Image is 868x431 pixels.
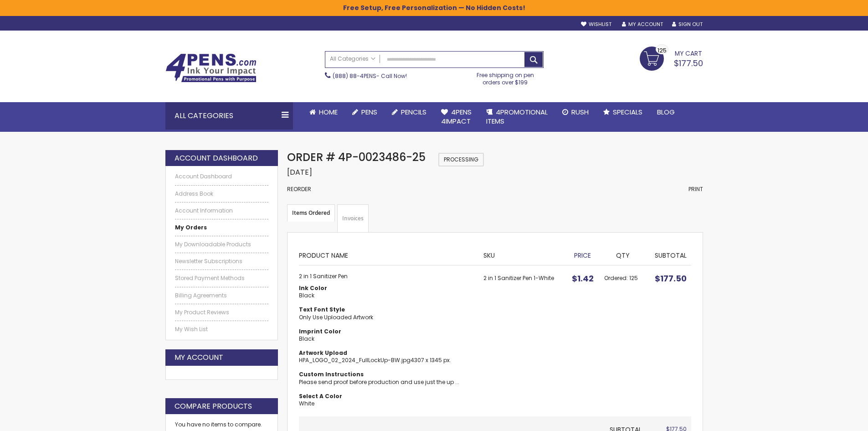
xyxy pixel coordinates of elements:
dt: Text Font Style [299,306,474,313]
dd: Black [299,335,474,343]
dt: Artwork Upload [299,349,474,357]
a: Specials [596,102,650,122]
a: Newsletter Subscriptions [175,258,269,265]
a: Pencils [385,102,434,122]
dd: Black [299,292,474,299]
a: My Product Reviews [175,309,269,316]
a: Account Dashboard [175,173,269,180]
dt: Imprint Color [299,328,474,335]
a: 4PROMOTIONALITEMS [479,102,555,132]
strong: Compare Products [175,401,252,411]
span: $177.50 [655,273,687,284]
span: All Categories [330,55,375,62]
div: Free shipping on pen orders over $199 [467,68,544,86]
span: Blog [657,107,675,117]
span: [DATE] [287,167,312,177]
span: Order # 4P-0023486-25 [287,150,426,165]
a: (888) 88-4PENS [333,72,376,80]
dd: Please send proof before production and use just the up ... [299,379,474,386]
strong: My Account [175,353,223,363]
a: All Categories [325,52,380,67]
span: 125 [629,274,638,282]
a: Blog [650,102,682,122]
a: 4Pens4impact [434,102,479,132]
a: Address Book [175,190,269,197]
a: Print [688,186,703,193]
a: My Wish List [175,326,269,333]
a: Wishlist [581,21,611,28]
span: $177.50 [674,57,703,69]
a: Sign Out [672,21,703,28]
span: Pencils [401,107,426,117]
dd: White [299,400,474,407]
td: 2 in 1 Sanitizer Pen 1-White [479,265,566,416]
span: $1.42 [572,273,594,284]
a: My Account [622,21,663,28]
a: Pens [345,102,385,122]
span: Ordered [604,274,629,282]
span: - Call Now! [333,72,407,80]
span: 4Pens 4impact [441,107,472,126]
dt: Select A Color [299,393,474,400]
span: 125 [657,46,667,55]
strong: 2 in 1 Sanitizer Pen [299,273,474,280]
a: Billing Agreements [175,292,269,299]
span: Home [319,107,338,117]
a: Rush [555,102,596,122]
strong: Account Dashboard [175,153,258,163]
dt: Ink Color [299,285,474,292]
div: All Categories [165,102,293,130]
span: Print [688,185,703,193]
a: My Downloadable Products [175,241,269,248]
img: 4Pens Custom Pens and Promotional Products [165,53,257,83]
th: Qty [600,244,647,265]
a: $177.50 125 [640,47,703,69]
a: Stored Payment Methods [175,275,269,282]
th: Subtotal [646,244,691,265]
a: Invoices [337,204,369,233]
dd: 4307 x 1345 px. [299,357,474,364]
a: Account Information [175,207,269,214]
a: HPA_LOGO_02_2024_FullLockUp-BW.jpg [299,356,411,364]
dt: Custom Instructions [299,371,474,378]
th: Product Name [299,244,479,265]
strong: Items Ordered [287,204,335,222]
span: Pens [361,107,377,117]
strong: My Orders [175,223,207,231]
span: Rush [571,107,589,117]
a: Home [302,102,345,122]
span: 4PROMOTIONAL ITEMS [486,107,548,126]
span: Specials [613,107,642,117]
a: My Orders [175,224,269,231]
a: Reorder [287,185,311,193]
th: SKU [479,244,566,265]
dd: Only Use Uploaded Artwork [299,314,474,321]
th: Price [566,244,600,265]
span: Processing [438,153,484,166]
